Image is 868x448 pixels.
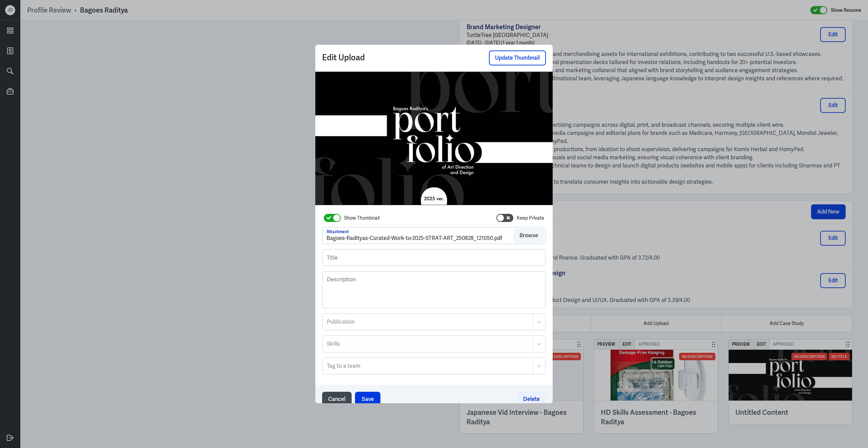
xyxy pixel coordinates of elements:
button: Save [355,392,380,407]
p: Edit Upload [322,50,434,65]
img: Bagoes-Radityas-Curated-Work-to-2025-STRAT-ART_250828_121050.jpg [315,72,553,205]
button: Delete [517,392,546,407]
button: Cancel [322,392,352,407]
label: Show Thumbnail [344,215,379,222]
input: Title [322,249,546,266]
label: Keep Private [517,215,544,222]
button: Browse [513,228,544,243]
div: Bagoes-Radityas-Curated-Work-to-2025-STRAT-ART_250828_121050.pdf [327,234,502,242]
button: Update Thumbnail [489,50,546,65]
